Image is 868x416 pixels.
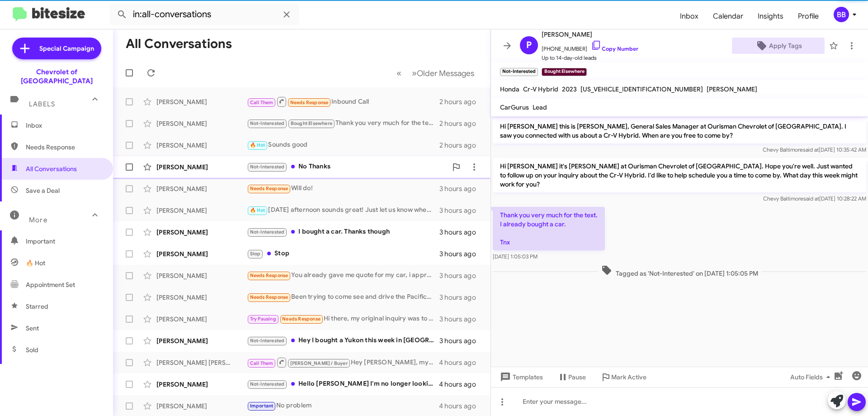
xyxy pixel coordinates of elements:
a: Copy Number [591,45,638,52]
span: Labels [29,100,55,108]
span: [PERSON_NAME] [707,85,757,93]
div: 4 hours ago [439,380,483,389]
div: BB [834,7,849,22]
div: Inbound Call [247,96,439,107]
div: [PERSON_NAME] [156,293,247,302]
div: [PERSON_NAME] [156,141,247,150]
span: 2023 [562,85,577,93]
span: Not-Interested [250,164,285,170]
span: Starred [26,302,48,311]
span: Appointment Set [26,280,75,289]
span: 🔥 Hot [250,142,265,148]
div: 4 hours ago [439,402,483,411]
span: Needs Response [250,186,288,191]
span: said at [803,195,819,202]
div: Thank you very much for the text. I already bought a car. Tnx [247,118,439,129]
span: Sold [26,345,38,354]
span: Templates [498,369,543,385]
span: Needs Response [250,273,288,278]
p: Hi [PERSON_NAME] it's [PERSON_NAME] at Ourisman Chevrolet of [GEOGRAPHIC_DATA]. Hope you're well.... [493,158,866,192]
div: [PERSON_NAME] [156,249,247,258]
div: [PERSON_NAME] [156,206,247,215]
span: CarGurus [500,103,529,111]
span: Needs Response [250,294,288,300]
nav: Page navigation example [392,64,480,82]
a: Calendar [706,3,750,29]
span: [PHONE_NUMBER] [542,40,638,53]
div: 3 hours ago [439,315,483,324]
span: Inbox [26,121,103,130]
span: Older Messages [417,68,474,78]
span: Important [26,237,103,246]
div: 3 hours ago [439,336,483,345]
a: Special Campaign [12,38,101,59]
div: Hey [PERSON_NAME], my manager’s been paying up to 180% over market for trades this week. If yours... [247,357,439,368]
div: Hello [PERSON_NAME] I'm no longer looking for a vehicle [247,379,439,389]
span: Lead [533,103,547,111]
div: 3 hours ago [439,293,483,302]
button: Pause [550,369,593,385]
a: Profile [791,3,826,29]
span: Tagged as 'Not-Interested' on [DATE] 1:05:05 PM [598,265,762,278]
div: 3 hours ago [439,249,483,258]
div: I bought a car. Thanks though [247,227,439,237]
span: [DATE] 1:05:03 PM [493,253,538,260]
span: Save a Deal [26,186,60,195]
span: Call Them [250,360,274,366]
span: Not-Interested [250,120,285,126]
span: Not-Interested [250,381,285,387]
span: [PERSON_NAME] / Buyer [290,360,348,366]
h1: All Conversations [126,37,232,51]
span: More [29,216,47,224]
p: Hi [PERSON_NAME] this is [PERSON_NAME], General Sales Manager at Ourisman Chevrolet of [GEOGRAPHI... [493,118,866,143]
span: Sent [26,324,39,333]
p: Thank you very much for the text. I already bought a car. Tnx [493,207,605,250]
span: Cr-V Hybrid [523,85,558,93]
button: Mark Active [593,369,654,385]
div: [PERSON_NAME] [156,163,247,172]
span: Bought Elsewhere [291,120,332,126]
div: 2 hours ago [439,97,483,106]
span: Mark Active [611,369,646,385]
span: Apply Tags [769,38,802,54]
span: said at [803,146,819,153]
small: Bought Elsewhere [542,68,586,76]
span: P [526,38,532,53]
input: Search [109,4,299,25]
small: Not-Interested [500,68,538,76]
span: Try Pausing [250,316,276,322]
div: [PERSON_NAME] [156,119,247,128]
div: [PERSON_NAME] [156,315,247,324]
div: 3 hours ago [439,184,483,193]
div: 4 hours ago [439,358,483,367]
span: [PERSON_NAME] [542,29,638,40]
div: [PERSON_NAME] [PERSON_NAME] [156,358,247,367]
button: Next [406,64,480,82]
span: Important [250,403,274,409]
span: Needs Response [290,100,329,105]
a: Insights [750,3,791,29]
span: Needs Response [26,143,103,152]
div: You already gave me quote for my car, i appreciate your team taking the time to work on me with t... [247,270,439,281]
button: Templates [491,369,550,385]
span: 🔥 Hot [250,207,265,213]
span: [US_VEHICLE_IDENTIFICATION_NUMBER] [580,85,703,93]
a: Inbox [673,3,706,29]
span: Pause [568,369,586,385]
div: 3 hours ago [439,271,483,280]
div: [PERSON_NAME] [156,336,247,345]
span: » [412,67,417,79]
div: Hey I bought a Yukon this week in [GEOGRAPHIC_DATA] SC [247,335,439,346]
button: BB [826,7,858,22]
div: No Thanks [247,162,447,172]
span: Special Campaign [39,44,94,53]
span: Auto Fields [790,369,834,385]
span: Not-Interested [250,229,285,235]
div: [PERSON_NAME] [156,228,247,237]
span: Chevy Baltimore [DATE] 10:35:42 AM [763,146,866,153]
button: Auto Fields [783,369,841,385]
div: [PERSON_NAME] [156,380,247,389]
